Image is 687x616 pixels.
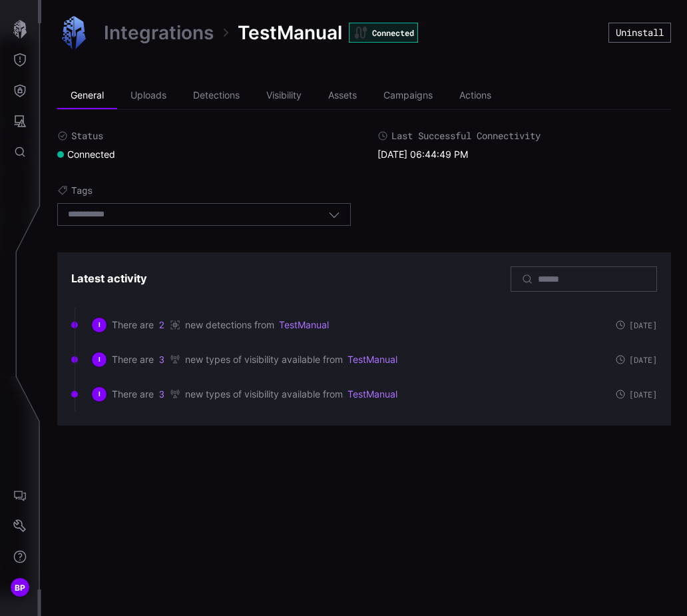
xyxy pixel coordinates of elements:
span: Last Successful Connectivity [391,130,541,142]
span: I [99,321,101,329]
li: Uploads [117,83,180,109]
h3: Latest activity [71,272,147,286]
span: [DATE] [629,321,657,329]
li: Visibility [253,83,315,109]
button: 3 [158,388,165,401]
button: BP [1,572,39,603]
span: There are [112,354,154,366]
span: TestManual [238,21,342,45]
span: I [99,356,101,364]
span: There are [112,319,154,331]
span: There are [112,388,154,400]
li: Actions [446,83,505,109]
button: 2 [158,318,165,332]
a: Integrations [104,21,214,45]
button: Uninstall [608,23,671,43]
li: Assets [315,83,370,109]
span: new types of visibility available from [185,354,343,366]
a: TestManual [347,354,397,366]
span: Tags [71,184,93,196]
button: Toggle options menu [328,208,340,220]
span: [DATE] [629,356,657,364]
button: 3 [158,353,165,366]
span: new types of visibility available from [185,388,343,400]
li: Campaigns [370,83,446,109]
span: Status [71,130,103,142]
span: I [99,390,101,398]
span: [DATE] [629,390,657,398]
li: Detections [180,83,253,109]
time: [DATE] 06:44:49 PM [377,149,468,160]
div: Connected [349,23,418,43]
div: Connected [57,149,115,160]
a: TestManual [347,388,397,400]
a: TestManual [279,319,329,331]
li: General [57,83,117,109]
span: new detections from [185,319,274,331]
img: Manual Upload [57,16,91,49]
span: BP [15,581,26,595]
